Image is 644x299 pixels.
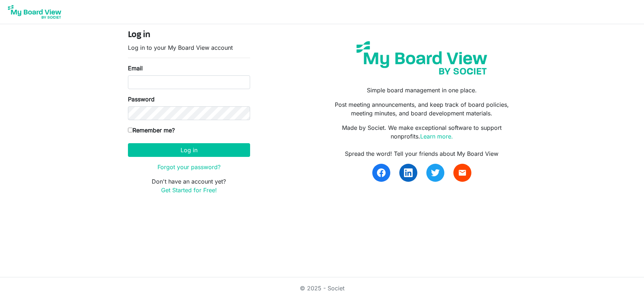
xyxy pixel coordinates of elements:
label: Email [128,64,143,72]
a: Forgot your password? [157,163,221,171]
button: Log in [128,143,250,157]
label: Remember me? [128,126,175,135]
h4: Log in [128,30,250,40]
p: Log in to your My Board View account [128,43,250,52]
a: © 2025 - Societ [300,285,345,292]
span: email [458,168,467,177]
label: Password [128,95,155,104]
img: My Board View Logo [6,3,63,21]
img: my-board-view-societ.svg [351,36,493,80]
p: Don't have an account yet? [128,177,250,194]
a: email [453,164,471,182]
img: facebook.svg [377,168,386,177]
img: linkedin.svg [404,168,413,177]
div: Spread the word! Tell your friends about My Board View [327,149,516,158]
input: Remember me? [128,128,133,132]
a: Learn more. [420,133,453,140]
img: twitter.svg [431,168,440,177]
p: Made by Societ. We make exceptional software to support nonprofits. [327,123,516,141]
p: Post meeting announcements, and keep track of board policies, meeting minutes, and board developm... [327,100,516,118]
p: Simple board management in one place. [327,86,516,94]
a: Get Started for Free! [161,186,217,194]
